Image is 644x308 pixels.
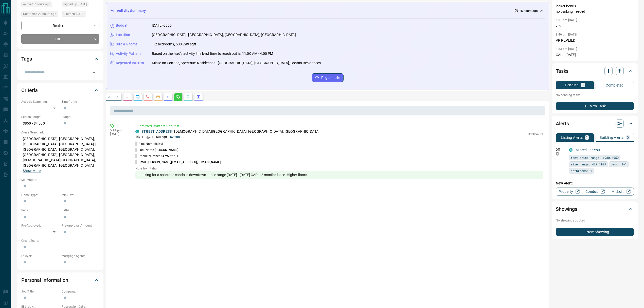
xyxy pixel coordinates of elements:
[611,162,627,167] span: beds: 1-1
[21,208,59,213] p: Beds:
[556,23,634,29] p: vm
[156,135,167,139] p: 601 sqft
[135,142,163,146] p: First Name:
[556,52,634,58] p: CALL [DATE].
[556,38,634,43] p: VR REPLIED
[608,187,634,196] a: Mr.Loft
[110,129,128,132] p: 5:18 pm
[108,95,112,99] p: All
[556,228,634,236] button: New Showing
[21,21,99,30] div: Renter
[63,11,84,16] span: Claimed [DATE]
[166,95,170,99] svg: Listing Alerts
[556,47,577,51] p: 8:53 pm [DATE]
[556,203,634,215] div: Showings
[152,51,273,56] p: Based on the lead's activity, the best time to reach out is: 11:00 AM - 4:00 PM
[140,129,173,133] a: [STREET_ADDRESS]
[21,119,59,128] p: $850 - $4,500
[21,11,59,18] div: Mon Aug 11 2025
[571,168,592,173] span: bathrooms: 1
[135,171,543,179] div: Looking for a spacious condo in downtown , price range [DATE] - [DATE] CAD. 12 months lease. High...
[170,135,180,139] p: $2,200
[21,55,32,63] h2: Tags
[186,95,190,99] svg: Opportunities
[152,23,172,28] p: [DATE]-3300
[110,132,128,136] p: [DATE]
[556,181,634,186] p: New Alert:
[556,119,569,128] h2: Alerts
[140,129,319,134] p: , [DEMOGRAPHIC_DATA][GEOGRAPHIC_DATA], [GEOGRAPHIC_DATA], [GEOGRAPHIC_DATA]
[62,254,99,258] p: Mortgage Agent:
[527,132,543,136] p: C12324733
[556,117,634,130] div: Alerts
[176,95,180,99] svg: Requests
[556,205,577,213] h2: Showings
[21,53,99,65] div: Tags
[312,73,344,82] button: Regenerate
[135,130,139,133] div: condos.ca
[152,32,296,38] p: [GEOGRAPHIC_DATA], [GEOGRAPHIC_DATA], [GEOGRAPHIC_DATA], [GEOGRAPHIC_DATA]
[21,99,59,104] p: Actively Searching:
[116,60,144,66] p: Repeated Interest
[152,42,196,47] p: 1-2 bedrooms, 500-799 sqft
[556,18,577,22] p: 6:51 pm [DATE]
[586,136,588,139] p: 1
[91,69,98,76] button: Open
[21,34,99,44] div: TBD
[21,289,59,294] p: Job Title:
[155,148,178,152] span: [PERSON_NAME]
[23,11,56,16] span: Contacted 21 hours ago
[571,155,619,160] span: rent price range: 1980,4950
[556,187,582,196] a: Property
[156,95,160,99] svg: Emails
[21,115,59,119] p: Search Range:
[146,95,150,99] svg: Calls
[627,136,629,139] p: 0
[582,187,608,196] a: Condos
[21,2,59,9] div: Mon Aug 11 2025
[556,91,634,99] p: No pending tasks
[23,168,41,174] button: Show More
[62,208,99,213] p: Baths:
[62,115,99,119] p: Budget:
[116,51,141,56] p: Activity Pattern
[117,8,146,13] p: Activity Summary
[151,135,153,139] p: 1
[556,65,634,77] div: Tasks
[62,99,99,104] p: Timeframe:
[196,95,201,99] svg: Agent Actions
[561,136,583,139] p: Listing Alerts
[155,142,163,146] span: Rahul
[141,135,143,139] p: 1
[135,154,179,158] p: Phone Number:
[135,160,221,164] p: Email:
[62,2,99,9] div: Tue Jul 22 2025
[116,23,128,28] p: Budget
[21,135,99,175] p: [GEOGRAPHIC_DATA], [GEOGRAPHIC_DATA], [GEOGRAPHIC_DATA], [GEOGRAPHIC_DATA] | [GEOGRAPHIC_DATA], [...
[135,148,178,152] p: Last Name:
[574,148,600,152] a: Tailored For You
[606,83,624,87] p: Completed
[21,238,99,243] p: Credit Score:
[600,136,624,139] p: Building Alerts
[21,178,99,182] p: Motivation:
[556,152,559,156] svg: Push Notification Only
[62,193,99,197] p: Min Size:
[519,9,538,13] p: 15 hours ago
[556,33,577,36] p: 8:46 pm [DATE]
[556,102,634,110] button: New Task
[116,42,138,47] p: Size & Rooms
[62,289,99,294] p: Company:
[21,223,59,228] p: Pre-Approved:
[116,32,130,38] p: Location
[569,148,573,152] div: condos.ca
[21,254,59,258] p: Lawyer:
[556,147,566,152] p: Off
[126,95,130,99] svg: Notes
[23,2,50,7] span: Active 17 hours ago
[556,67,568,75] h2: Tasks
[135,124,543,129] p: Submitted Contact Request
[21,193,59,197] p: Home Type:
[571,162,606,167] span: size range: 429,1907
[63,2,87,7] span: Signed up [DATE]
